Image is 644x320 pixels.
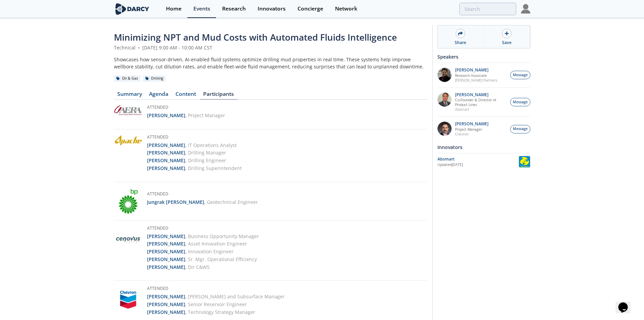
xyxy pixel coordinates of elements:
[166,6,182,12] div: Home
[185,112,187,119] span: ,
[147,285,285,293] h5: Attended
[185,233,187,239] span: ,
[147,293,185,300] strong: [PERSON_NAME]
[114,56,428,70] div: Showcases how sensor-driven, AI-enabled fluid systems optimize drilling mud properties in real ti...
[114,31,397,43] span: Minimizing NPT and Mud Costs with Automated Fluids Intelligence
[185,264,187,270] span: ,
[455,40,466,46] div: Share
[147,240,185,247] strong: [PERSON_NAME]
[185,293,187,300] span: ,
[455,73,497,78] p: Research Associate
[455,78,497,83] p: [PERSON_NAME] Partners
[455,92,506,97] p: [PERSON_NAME]
[437,141,530,153] div: Innovators
[204,199,206,205] span: ,
[200,91,238,100] a: Participants
[114,225,142,254] img: Cenovus Energy
[147,165,185,171] strong: [PERSON_NAME]
[172,91,200,100] a: Content
[146,91,172,100] a: Agenda
[437,51,530,63] div: Speakers
[185,301,187,307] span: ,
[188,240,247,247] span: Asset Innovation Engineer
[188,165,242,171] span: Drilling Superintendent
[147,112,185,119] strong: [PERSON_NAME]
[188,256,257,262] span: Sr. Mgr. Operational Efficiency
[513,126,528,132] span: Message
[185,309,187,315] span: ,
[455,127,488,132] p: Project Manager
[188,149,226,156] span: Drilling Manager
[437,162,519,168] div: Updated [DATE]
[510,98,530,106] button: Message
[188,157,226,164] span: Drilling Engineer
[147,301,185,307] strong: [PERSON_NAME]
[114,104,142,116] img: Aera Energy
[147,191,258,198] h5: Attended
[193,6,210,12] div: Events
[147,248,185,255] strong: [PERSON_NAME]
[188,142,237,148] span: IT Operations Analyst
[188,233,259,239] span: Business Opportunity Manager
[147,309,185,315] strong: [PERSON_NAME]
[185,256,187,262] span: ,
[147,233,185,239] strong: [PERSON_NAME]
[188,112,225,119] span: Project Manager
[137,44,141,51] span: •
[147,157,185,164] strong: [PERSON_NAME]
[297,6,323,12] div: Concierge
[335,6,357,12] div: Network
[147,256,185,262] strong: [PERSON_NAME]
[437,122,452,136] img: 0796ef69-b90a-4e68-ba11-5d0191a10bb8
[188,301,247,307] span: Senior Reservoir Engineer
[185,157,187,164] span: ,
[185,240,187,247] span: ,
[188,309,255,315] span: Technology Strategy Manager
[147,142,185,148] strong: [PERSON_NAME]
[147,264,185,270] strong: [PERSON_NAME]
[455,107,506,112] p: Absmart
[147,225,259,233] h5: Attended
[455,98,506,107] p: Co-Founder & Director of Product Lines
[185,142,187,148] span: ,
[188,248,234,255] span: Innovation Engineer
[222,6,246,12] div: Research
[521,4,530,14] img: Profile
[455,68,497,72] p: [PERSON_NAME]
[510,71,530,79] button: Message
[114,187,142,215] img: BP
[114,91,146,100] a: Summary
[147,104,225,112] h5: Attended
[114,44,428,51] div: Technical [DATE] 9:00 AM - 10:00 AM CST
[147,134,242,142] h5: Attended
[147,149,185,156] strong: [PERSON_NAME]
[114,134,142,146] img: Apache Corporation
[114,285,142,314] img: Chevron
[437,156,530,168] a: Absmart Updated[DATE] Absmart
[437,92,452,107] img: f391ab45-d698-4384-b787-576124f63af6
[437,156,519,162] div: Absmart
[616,293,637,313] iframe: chat widget
[258,6,286,12] div: Innovators
[459,3,516,15] input: Advanced Search
[513,100,528,105] span: Message
[147,199,204,205] strong: Jungrak [PERSON_NAME]
[513,72,528,78] span: Message
[188,264,210,270] span: Dir C&WS
[455,122,488,126] p: [PERSON_NAME]
[143,76,166,82] div: Drilling
[207,199,258,205] span: Geotechnical Engineer
[185,165,187,171] span: ,
[510,125,530,133] button: Message
[519,156,530,168] img: Absmart
[185,149,187,156] span: ,
[455,132,488,136] p: Chevron
[437,68,452,82] img: 92797456-ae33-4003-90ad-aa7d548e479e
[502,40,511,46] div: Save
[185,248,187,255] span: ,
[188,293,285,300] span: [PERSON_NAME] and Subsurface Manager
[114,3,151,15] img: logo-wide.svg
[114,76,141,82] div: Oil & Gas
